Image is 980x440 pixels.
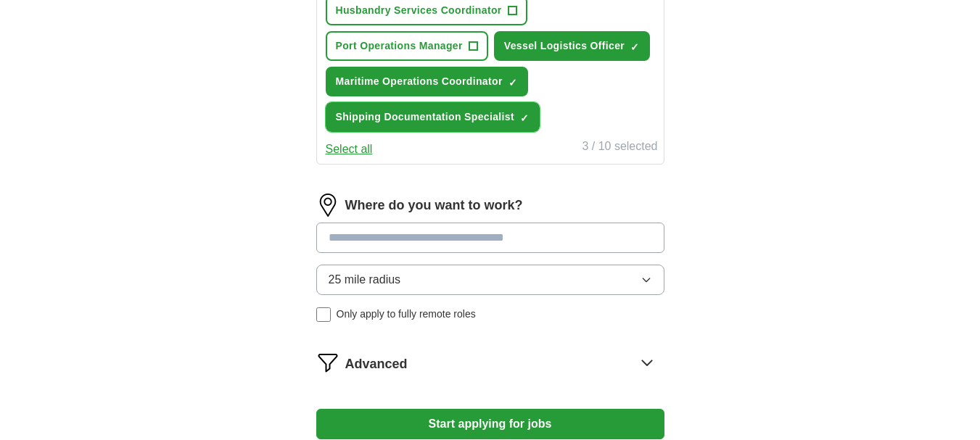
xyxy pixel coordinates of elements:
[504,38,625,54] span: Vessel Logistics Officer
[508,77,517,88] span: ✓
[316,409,664,439] button: Start applying for jobs
[326,31,488,61] button: Port Operations Manager
[326,67,528,96] button: Maritime Operations Coordinator✓
[316,351,339,374] img: filter
[520,112,529,124] span: ✓
[329,271,401,289] span: 25 mile radius
[326,141,373,158] button: Select all
[336,74,503,89] span: Maritime Operations Coordinator
[336,109,514,125] span: Shipping Documentation Specialist
[316,194,339,217] img: location.png
[326,102,540,132] button: Shipping Documentation Specialist✓
[336,3,502,18] span: Husbandry Services Coordinator
[345,196,523,215] label: Where do you want to work?
[630,41,639,53] span: ✓
[345,354,408,374] span: Advanced
[337,307,476,322] span: Only apply to fully remote roles
[582,138,657,158] div: 3 / 10 selected
[316,265,664,295] button: 25 mile radius
[494,31,650,61] button: Vessel Logistics Officer✓
[316,307,331,322] input: Only apply to fully remote roles
[336,38,463,54] span: Port Operations Manager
